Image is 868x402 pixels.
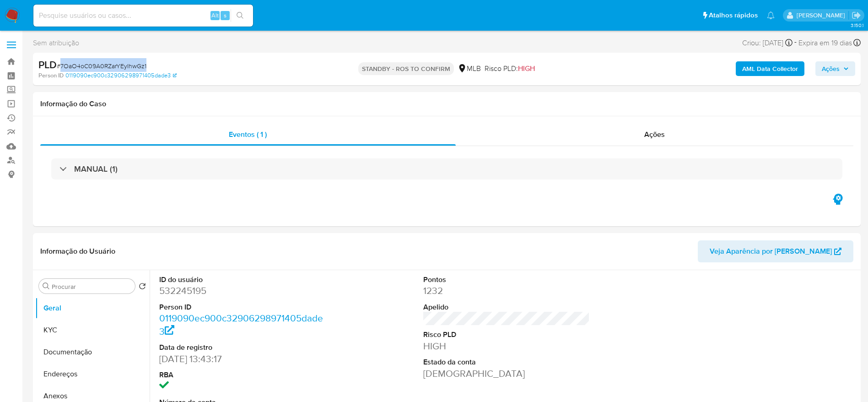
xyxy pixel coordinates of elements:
[224,11,226,20] span: s
[159,370,326,380] dt: RBA
[65,71,177,80] a: 0119090ec900c32906298971405dade3
[159,275,326,285] dt: ID do usuário
[852,11,861,20] a: Sair
[423,367,590,380] dd: [DEMOGRAPHIC_DATA]
[815,61,855,76] button: Ações
[159,353,326,365] dd: [DATE] 13:43:17
[159,342,326,353] dt: Data de registro
[159,302,326,312] dt: Person ID
[52,282,131,291] input: Procurar
[211,11,219,20] span: Alt
[742,61,798,76] b: AML Data Collector
[51,158,842,179] div: MANUAL (1)
[822,61,840,76] span: Ações
[742,37,793,49] div: Criou: [DATE]
[794,37,797,49] span: -
[423,302,590,312] dt: Apelido
[358,62,454,75] p: STANDBY - ROS TO CONFIRM
[485,64,535,74] span: Risco PLD:
[767,11,775,19] a: Notificações
[710,240,832,262] span: Veja Aparência por [PERSON_NAME]
[43,282,50,290] button: Procurar
[35,341,150,363] button: Documentação
[35,319,150,341] button: KYC
[35,297,150,319] button: Geral
[38,71,64,80] b: Person ID
[798,38,852,48] span: Expira em 19 dias
[40,247,115,256] h1: Informação do Usuário
[423,275,590,285] dt: Pontos
[229,129,267,140] span: Eventos ( 1 )
[33,38,79,48] span: Sem atribuição
[35,363,150,385] button: Endereços
[709,11,758,20] span: Atalhos rápidos
[159,311,323,337] a: 0119090ec900c32906298971405dade3
[74,164,118,174] h3: MANUAL (1)
[33,10,253,22] input: Pesquise usuários ou casos...
[423,284,590,297] dd: 1232
[231,9,249,22] button: search-icon
[458,64,481,74] div: MLB
[423,357,590,367] dt: Estado da conta
[423,330,590,340] dt: Risco PLD
[159,284,326,297] dd: 532245195
[40,99,853,109] h1: Informação do Caso
[423,340,590,353] dd: HIGH
[797,11,848,20] p: eduardo.dutra@mercadolivre.com
[57,61,146,71] span: # 7OaO4oC09A0RZarYEyIhwGz1
[518,63,535,74] span: HIGH
[736,61,804,76] button: AML Data Collector
[644,129,665,140] span: Ações
[38,57,57,72] b: PLD
[139,282,146,293] button: Retornar ao pedido padrão
[698,240,853,262] button: Veja Aparência por [PERSON_NAME]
